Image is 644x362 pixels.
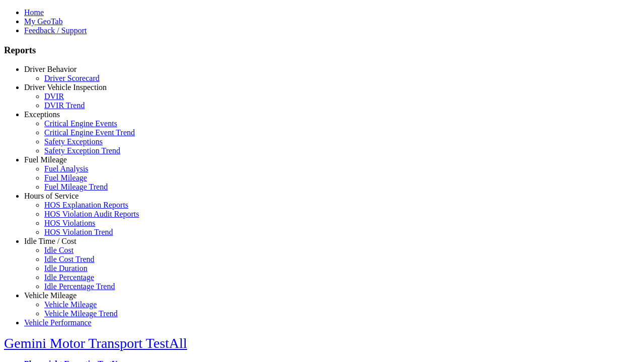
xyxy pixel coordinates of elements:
[24,110,60,119] a: Exceptions
[24,155,67,164] a: Fuel Mileage
[44,183,108,191] a: Fuel Mileage Trend
[44,119,117,128] a: Critical Engine Events
[44,128,135,137] a: Critical Engine Event Trend
[44,273,94,282] a: Idle Percentage
[24,192,78,200] a: Hours of Service
[44,246,73,254] a: Idle Cost
[24,237,76,245] a: Idle Time / Cost
[44,228,113,236] a: HOS Violation Trend
[44,255,95,263] a: Idle Cost Trend
[4,335,187,351] a: Gemini Motor Transport TestAll
[24,65,76,73] a: Driver Behavior
[44,101,85,110] a: DVIR Trend
[44,92,64,101] a: DVIR
[24,8,44,17] a: Home
[24,83,107,92] a: Driver Vehicle Inspection
[44,137,103,146] a: Safety Exceptions
[24,26,87,35] a: Feedback / Support
[44,264,88,273] a: Idle Duration
[44,173,87,182] a: Fuel Mileage
[44,282,115,291] a: Idle Percentage Trend
[24,17,63,26] a: My GeoTab
[44,219,95,227] a: HOS Violations
[44,309,118,318] a: Vehicle Mileage Trend
[44,146,120,155] a: Safety Exception Trend
[44,74,100,82] a: Driver Scorecard
[44,201,128,209] a: HOS Explanation Reports
[4,45,640,56] h3: Reports
[44,210,139,218] a: HOS Violation Audit Reports
[24,291,76,300] a: Vehicle Mileage
[44,300,97,309] a: Vehicle Mileage
[44,164,89,173] a: Fuel Analysis
[24,318,92,327] a: Vehicle Performance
